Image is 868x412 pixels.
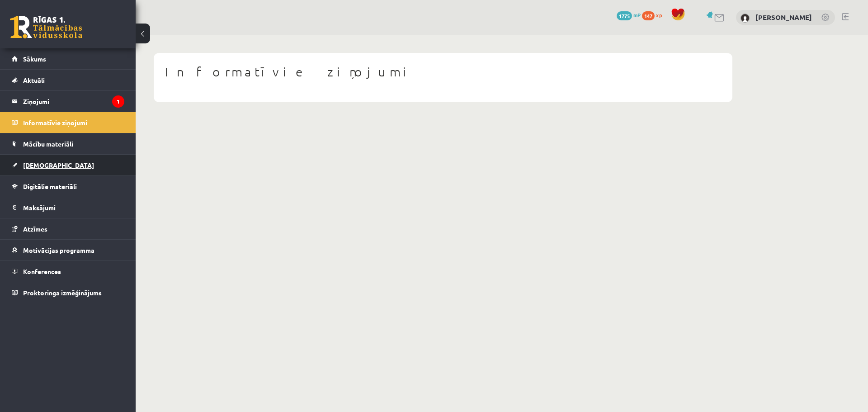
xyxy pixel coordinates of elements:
[23,246,94,254] span: Motivācijas programma
[23,76,45,84] span: Aktuāli
[23,289,102,297] span: Proktoringa izmēģinājums
[23,182,77,190] span: Digitālie materiāli
[23,112,124,133] legend: Informatīvie ziņojumi
[23,267,61,275] span: Konferences
[165,64,721,80] h1: Informatīvie ziņojumi
[23,55,46,63] span: Sākums
[12,282,124,303] a: Proktoringa izmēģinājums
[12,176,124,197] a: Digitālie materiāli
[23,161,94,169] span: [DEMOGRAPHIC_DATA]
[633,11,641,19] span: mP
[642,11,655,20] span: 147
[12,112,124,133] a: Informatīvie ziņojumi
[12,48,124,69] a: Sākums
[23,91,124,112] legend: Ziņojumi
[642,11,666,19] a: 147 xp
[617,11,632,20] span: 1775
[12,240,124,260] a: Motivācijas programma
[23,225,47,233] span: Atzīmes
[755,13,812,22] a: [PERSON_NAME]
[23,140,73,148] span: Mācību materiāli
[12,155,124,175] a: [DEMOGRAPHIC_DATA]
[12,218,124,239] a: Atzīmes
[656,11,662,19] span: xp
[12,133,124,154] a: Mācību materiāli
[23,197,124,218] legend: Maksājumi
[617,11,641,19] a: 1775 mP
[10,16,82,38] a: Rīgas 1. Tālmācības vidusskola
[741,14,750,23] img: Ieva Marija Krepa
[12,197,124,218] a: Maksājumi
[12,261,124,282] a: Konferences
[112,95,124,108] i: 1
[12,91,124,112] a: Ziņojumi1
[12,70,124,90] a: Aktuāli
